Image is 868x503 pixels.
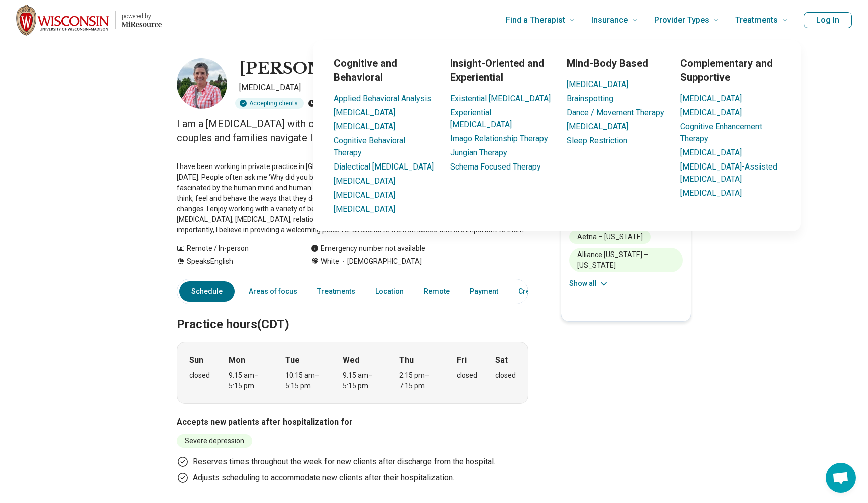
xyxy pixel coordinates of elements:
a: [MEDICAL_DATA] [680,108,742,117]
a: Areas of focus [243,281,303,302]
strong: Sun [189,354,203,366]
p: I am a [MEDICAL_DATA] with over 30 years of experience helping individuals, couples and families ... [177,117,528,145]
p: powered by [122,12,162,20]
a: Sleep Restriction [567,136,627,145]
p: [MEDICAL_DATA] [239,81,528,94]
div: closed [495,370,516,381]
a: [MEDICAL_DATA] [680,148,742,157]
strong: Fri [457,354,467,366]
strong: Wed [343,354,359,366]
img: Kerri Lehman, Psychologist [177,58,227,109]
strong: Tue [285,354,300,366]
a: Home page [16,4,162,36]
a: Location [369,281,410,302]
h2: Practice hours (CDT) [177,292,528,333]
a: [MEDICAL_DATA] [680,94,742,103]
p: Adjusts scheduling to accommodate new clients after their hospitalization. [193,472,454,484]
h1: [PERSON_NAME] [239,58,401,79]
a: [MEDICAL_DATA] [567,79,628,89]
strong: Thu [399,354,414,366]
span: Insurance [591,13,628,27]
a: Dialectical [MEDICAL_DATA] [334,162,434,172]
a: Credentials [512,281,563,302]
h3: Mind-Body Based [567,56,664,70]
p: Reserves times throughout the week for new clients after discharge from the hospital. [193,456,495,468]
a: [MEDICAL_DATA] [680,188,742,198]
strong: Sat [495,354,508,366]
a: Cognitive Behavioral Therapy [334,136,405,157]
a: Schema Focused Therapy [450,162,541,172]
div: Treatments [253,40,861,231]
a: Payment [464,281,504,302]
span: White [321,256,339,267]
li: Alliance [US_STATE] – [US_STATE] [569,248,683,272]
div: 10:15 am – 5:15 pm [285,370,324,391]
div: closed [189,370,210,381]
a: Applied Behavioral Analysis [334,94,431,103]
div: 2:15 pm – 7:15 pm [399,370,438,391]
a: Dance / Movement Therapy [567,108,664,117]
li: Severe depression [177,434,252,448]
strong: Mon [229,354,245,366]
a: Treatments [311,281,361,302]
a: Brainspotting [567,94,613,103]
a: Remote [418,281,456,302]
div: Remote / In-person [177,243,291,254]
h3: Accepts new patients after hospitalization for [177,416,528,428]
div: closed [457,370,477,381]
a: Experiential [MEDICAL_DATA] [450,108,512,129]
a: [MEDICAL_DATA] [334,176,395,186]
h3: Cognitive and Behavioral [334,56,434,85]
a: [MEDICAL_DATA] [334,108,395,117]
div: Emergency number not available [311,243,425,254]
p: I have been working in private practice in [GEOGRAPHIC_DATA] and [GEOGRAPHIC_DATA] Counties since... [177,161,528,235]
div: When does the program meet? [177,342,528,404]
div: Accepting clients [235,98,304,109]
span: Find a Therapist [506,13,565,27]
div: Speaks English [177,256,291,267]
div: 9:15 am – 5:15 pm [343,370,381,391]
a: [MEDICAL_DATA] [567,122,628,131]
a: [MEDICAL_DATA] [334,122,395,131]
div: Open chat [826,463,856,493]
a: [MEDICAL_DATA] [334,204,395,214]
button: Log In [804,12,852,28]
div: 9:15 am – 5:15 pm [229,370,267,391]
a: Imago Relationship Therapy [450,134,548,143]
a: [MEDICAL_DATA]-Assisted [MEDICAL_DATA] [680,162,777,184]
li: Aetna – [US_STATE] [569,230,651,244]
a: [MEDICAL_DATA] [334,190,395,200]
span: Provider Types [654,13,709,27]
button: Show all [569,278,609,289]
a: Jungian Therapy [450,148,507,157]
span: Treatments [735,13,778,27]
a: Existential [MEDICAL_DATA] [450,94,551,103]
h3: Insight-Oriented and Experiential [450,56,551,85]
a: Cognitive Enhancement Therapy [680,122,762,143]
h3: Complementary and Supportive [680,56,781,85]
span: [DEMOGRAPHIC_DATA] [339,256,422,267]
a: Schedule [179,281,235,302]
